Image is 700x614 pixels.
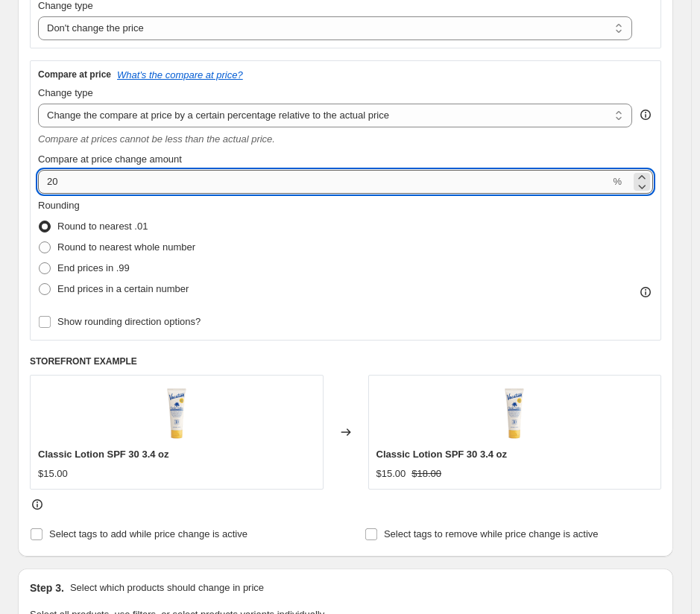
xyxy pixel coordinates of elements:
span: Classic Lotion SPF 30 3.4 oz [376,449,508,460]
span: End prices in .99 [57,262,130,273]
span: Rounding [38,200,80,211]
h6: STOREFRONT EXAMPLE [30,355,661,367]
span: Round to nearest .01 [57,221,148,232]
span: End prices in a certain number [57,283,189,294]
span: Classic Lotion SPF 30 3.4 oz [38,449,169,460]
div: $15.00 [38,466,68,481]
strike: $18.00 [412,466,441,481]
span: Compare at price change amount [38,153,182,165]
span: Show rounding direction options? [57,316,201,327]
span: Round to nearest whole number [57,241,195,253]
h2: Step 3. [30,580,64,595]
img: Vacation_ClassicLotion-30_2A-Front_80x.png [485,383,544,443]
input: 20 [38,170,610,194]
span: Change type [38,87,93,98]
div: help [638,107,653,122]
span: % [613,176,622,187]
h3: Compare at price [38,69,111,80]
i: Compare at prices cannot be less than the actual price. [38,133,275,145]
button: What's the compare at price? [117,69,243,80]
span: Select tags to remove while price change is active [384,528,599,539]
img: Vacation_ClassicLotion-30_2A-Front_80x.png [147,383,206,443]
p: Select which products should change in price [70,580,264,595]
div: $15.00 [376,466,406,481]
span: Select tags to add while price change is active [49,528,247,539]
